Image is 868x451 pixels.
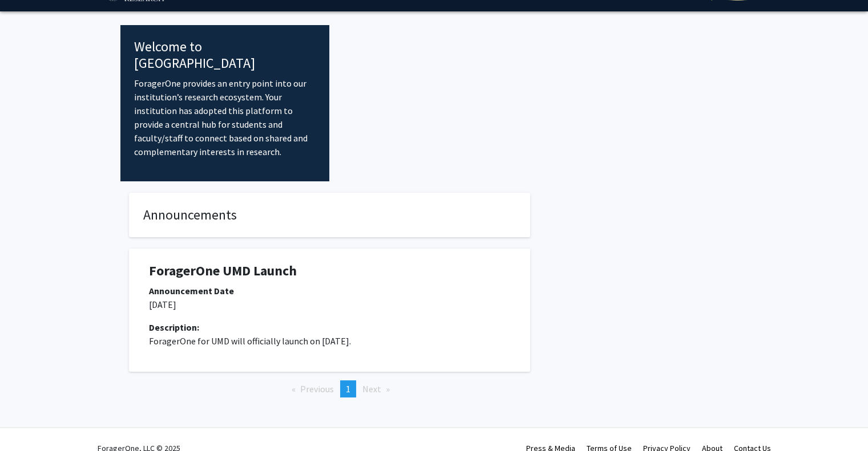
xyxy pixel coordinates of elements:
iframe: Chat [9,400,49,442]
h4: Welcome to [GEOGRAPHIC_DATA] [134,39,316,72]
span: 1 [346,383,350,395]
span: Next [362,383,381,395]
h1: ForagerOne UMD Launch [149,263,510,279]
p: [DATE] [149,298,510,311]
div: Announcement Date [149,284,510,298]
ul: Pagination [129,380,530,397]
div: Description: [149,320,510,334]
span: Previous [300,383,334,395]
p: ForagerOne provides an entry point into our institution’s research ecosystem. Your institution ha... [134,76,316,159]
h4: Announcements [143,207,516,224]
p: ForagerOne for UMD will officially launch on [DATE]. [149,334,510,348]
